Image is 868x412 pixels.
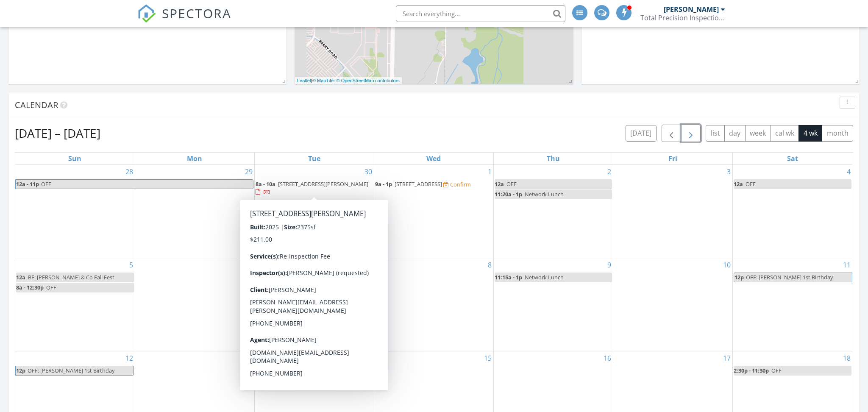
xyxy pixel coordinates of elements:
a: 9a - 1p [STREET_ADDRESS] [375,180,443,188]
span: 12a [495,180,504,188]
div: Total Precision Inspections LLC [640,14,725,22]
button: month [822,125,853,142]
input: Search everything... [396,5,565,22]
td: Go to October 5, 2025 [15,258,135,351]
a: © OpenStreetMap contributors [337,78,400,83]
span: OFF [41,180,51,188]
a: Go to October 8, 2025 [486,258,493,272]
span: OFF [46,284,56,291]
a: Go to October 7, 2025 [367,258,374,272]
span: 9a - 1p [375,180,392,188]
div: Confirm [450,181,471,188]
td: Go to October 4, 2025 [733,165,852,258]
a: Go to October 3, 2025 [725,165,732,178]
td: Go to October 2, 2025 [494,165,613,258]
button: 4 wk [798,125,822,142]
h2: [DATE] – [DATE] [15,125,100,142]
span: Calendar [15,99,58,111]
span: Network Lunch [525,190,564,198]
span: 12p [16,366,26,375]
span: OFF: [PERSON_NAME] 1st Birthday [28,367,114,374]
td: Go to October 9, 2025 [494,258,613,351]
a: Go to October 9, 2025 [606,258,613,272]
span: SPECTORA [162,4,231,22]
span: 12a [734,180,743,188]
a: Go to October 2, 2025 [606,165,613,178]
td: Go to October 11, 2025 [733,258,852,351]
a: Confirm [443,181,471,189]
td: Go to September 30, 2025 [254,165,374,258]
span: 8a - 10a [256,180,275,188]
a: Wednesday [425,153,442,164]
span: OFF [506,180,517,188]
a: Leaflet [297,78,311,83]
span: 12p [734,273,744,282]
a: Go to October 6, 2025 [247,258,254,272]
a: Monday [185,153,204,164]
button: Previous [662,125,682,142]
img: The Best Home Inspection Software - Spectora [137,4,156,23]
a: SPECTORA [137,11,231,29]
a: Go to September 29, 2025 [243,165,254,178]
a: Go to September 28, 2025 [124,165,135,178]
span: 8a - 12:30p [16,284,44,291]
span: 11:20a - 1p [495,190,522,198]
button: list [706,125,725,142]
span: OFF [771,367,782,374]
span: BE: [PERSON_NAME] & Co Fall Fest [28,273,114,281]
a: Sunday [67,153,83,164]
td: Go to September 29, 2025 [135,165,254,258]
span: Network Lunch [525,273,564,281]
a: Saturday [785,153,800,164]
span: 12a - 11p [16,180,39,189]
button: day [724,125,746,142]
div: [PERSON_NAME] [664,5,719,14]
button: Next [681,125,701,142]
div: | [295,77,402,84]
a: Tuesday [306,153,322,164]
a: 8a - 10a [STREET_ADDRESS][PERSON_NAME] [256,179,373,198]
span: OFF: [PERSON_NAME] 1st Birthday [746,273,833,281]
td: Go to October 7, 2025 [254,258,374,351]
td: Go to October 6, 2025 [135,258,254,351]
a: Thursday [545,153,562,164]
a: Go to October 4, 2025 [845,165,852,178]
a: Go to October 16, 2025 [602,351,613,365]
span: 11:15a - 1p [495,273,522,281]
a: Go to October 15, 2025 [482,351,493,365]
button: week [745,125,771,142]
a: Go to October 14, 2025 [363,351,374,365]
a: Go to October 17, 2025 [721,351,732,365]
a: 9a - 1p [STREET_ADDRESS] Confirm [375,179,492,189]
button: [DATE] [626,125,657,142]
td: Go to October 1, 2025 [374,165,493,258]
a: Go to October 18, 2025 [841,351,852,365]
span: [STREET_ADDRESS] [395,180,442,188]
a: Go to October 13, 2025 [243,351,254,365]
span: 12a [16,273,25,281]
a: Go to September 30, 2025 [363,165,374,178]
a: Go to October 12, 2025 [124,351,135,365]
a: Go to October 11, 2025 [841,258,852,272]
a: Go to October 10, 2025 [721,258,732,272]
span: 2:30p - 11:30p [734,367,769,374]
a: Go to October 1, 2025 [486,165,493,178]
td: Go to October 10, 2025 [613,258,733,351]
a: 8a - 10a [STREET_ADDRESS][PERSON_NAME] [256,180,368,196]
span: OFF [746,180,756,188]
span: [STREET_ADDRESS][PERSON_NAME] [278,180,368,188]
td: Go to September 28, 2025 [15,165,135,258]
td: Go to October 3, 2025 [613,165,733,258]
a: Friday [667,153,679,164]
td: Go to October 8, 2025 [374,258,493,351]
a: Go to October 5, 2025 [128,258,135,272]
a: © MapTiler [312,78,335,83]
button: cal wk [771,125,799,142]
